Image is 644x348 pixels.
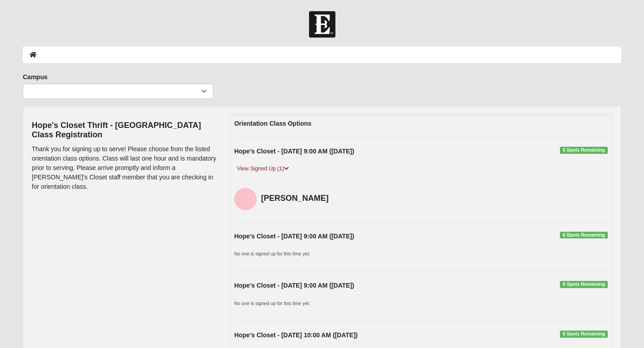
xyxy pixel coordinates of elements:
[234,188,257,210] img: June Morales
[560,232,608,239] span: 6 Spots Remaining
[234,164,292,174] a: View Signed Up (1)
[560,331,608,338] span: 6 Spots Remaining
[261,194,350,204] h4: [PERSON_NAME]
[560,147,608,154] span: 5 Spots Remaining
[234,120,312,127] strong: Orientation Class Options
[23,72,47,81] label: Campus
[234,251,310,256] small: No one is signed up for this time yet.
[560,281,608,288] span: 6 Spots Remaining
[234,282,354,289] strong: Hope's Closet - [DATE] 9:00 AM ([DATE])
[32,121,216,140] h4: Hope's Closet Thrift - [GEOGRAPHIC_DATA] Class Registration
[234,233,354,240] strong: Hope's Closet - [DATE] 9:00 AM ([DATE])
[234,301,310,306] small: No one is signed up for this time yet.
[234,148,354,155] strong: Hope's Closet - [DATE] 9:00 AM ([DATE])
[309,11,335,38] img: Church of Eleven22 Logo
[234,331,358,339] strong: Hope's Closet - [DATE] 10:00 AM ([DATE])
[32,144,216,191] p: Thank you for signing up to serve! Please choose from the listed orientation class options. Class...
